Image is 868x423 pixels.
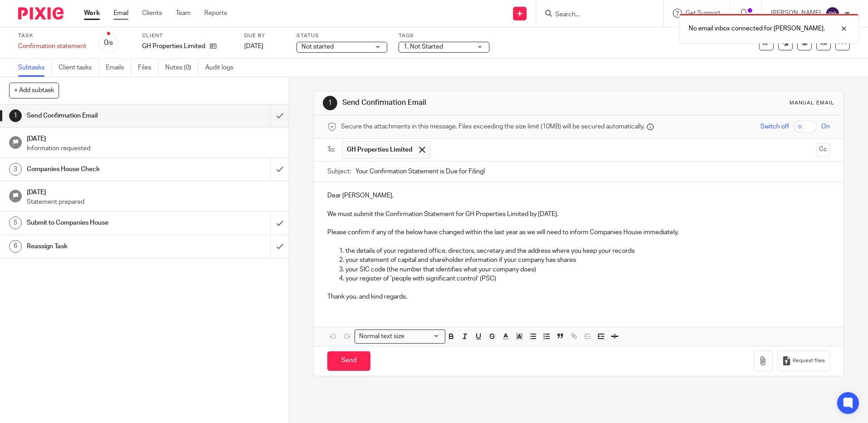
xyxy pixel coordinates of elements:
[27,132,280,143] h1: [DATE]
[9,109,22,122] div: 1
[27,216,183,230] h1: Submit to Companies House
[345,256,829,265] p: your statement of capital and shareholder information if your company has shares
[345,274,829,293] p: your register of ‘people with significant control’ (PSC)
[104,38,113,48] div: 0
[689,24,825,33] p: No email inbox connected for [PERSON_NAME].
[142,42,205,51] p: GH Properties Limited
[27,144,280,153] p: Information requested
[327,228,829,237] p: Please confirm if any of the below have changed within the last year as we will need to inform Co...
[347,145,412,154] span: GH Properties Limited
[301,44,334,50] span: Not started
[27,162,183,176] h1: Companies House Check
[106,59,131,77] a: Emails
[244,43,263,49] span: [DATE]
[113,9,128,18] a: Email
[18,7,64,20] img: Pixie
[399,32,489,39] label: Tags
[296,32,387,39] label: Status
[84,9,100,18] a: Work
[777,351,830,371] button: Request files
[27,186,280,197] h1: [DATE]
[18,42,86,51] div: Confirmation statement
[789,99,834,107] div: Manual email
[345,246,829,256] p: the details of your registered office, directors, secretary and the address where you keep your r...
[327,167,351,176] label: Subject:
[204,9,227,18] a: Reports
[821,122,830,131] span: On
[244,32,285,39] label: Due by
[27,240,183,253] h1: Reassign Task
[9,240,22,253] div: 6
[342,98,598,108] h1: Send Confirmation Email
[9,216,22,229] div: 5
[327,145,337,154] label: To:
[18,32,86,39] label: Task
[323,96,337,110] div: 1
[138,59,158,77] a: Files
[355,330,445,344] div: Search for option
[9,163,22,176] div: 3
[327,210,829,219] p: We must submit the Confirmation Statement for GH Properties Limited by [DATE].
[165,59,198,77] a: Notes (0)
[18,59,52,77] a: Subtasks
[357,332,406,341] span: Normal text size
[142,32,233,39] label: Client
[345,265,829,274] p: your SIC code (the number that identifies what your company does)
[404,44,443,50] span: 1. Not Started
[407,332,440,341] input: Search for option
[142,9,162,18] a: Clients
[205,59,240,77] a: Audit logs
[341,122,645,131] span: Secure the attachments in this message. Files exceeding the size limit (10MB) will be secured aut...
[27,109,183,123] h1: Send Confirmation Email
[793,357,825,364] span: Request files
[327,292,829,301] p: Thank you, and kind regards.
[825,6,840,21] img: svg%3E
[816,143,830,157] button: Cc
[9,83,59,98] button: + Add subtask
[59,59,99,77] a: Client tasks
[108,41,113,46] small: /6
[327,351,370,371] input: Send
[760,122,789,131] span: Switch off
[27,197,280,207] p: Statement prepared
[176,9,191,18] a: Team
[327,191,829,200] p: Dear [PERSON_NAME],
